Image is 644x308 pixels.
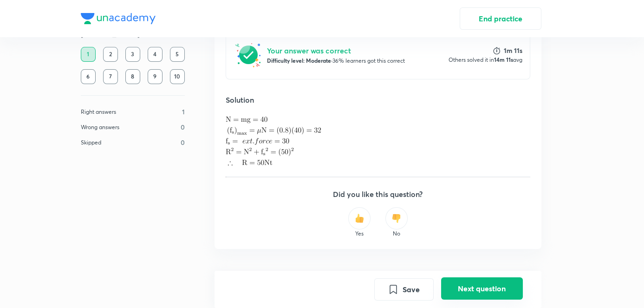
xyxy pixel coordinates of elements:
p: 36% learners got this correct [267,56,405,65]
strong: 1m 11s [504,46,522,55]
p: 0 [181,138,185,147]
strong: Difficulty level: Moderate · [267,57,332,64]
div: 1 [81,47,96,62]
div: 3 [125,47,140,62]
img: Company Logo [81,13,156,24]
p: Skipped [81,138,101,147]
img: right [234,40,263,70]
div: 6 [81,69,96,84]
div: 10 [170,69,185,84]
p: No [378,229,415,238]
img: thumbs down [392,214,401,223]
strong: 14m 11s [494,56,513,63]
div: 9 [148,69,163,84]
div: 7 [103,69,118,84]
img: \begin{aligned} &\mathrm{N}=\mathrm{mg}=40 \\ &\left(\mathrm{f}_{\mathrm{s}}\right)_{\max }=\mu \... [226,117,321,165]
button: End practice [460,7,541,30]
p: Yes [341,229,378,238]
button: Next question [441,277,523,300]
img: stopwatch icon [493,47,500,54]
h5: Solution [226,94,530,105]
img: thumbs up [355,214,364,223]
h5: Did you like this question? [226,189,530,200]
p: 0 [181,122,185,132]
button: Save [374,278,434,301]
p: 1 [182,107,185,117]
p: Others solved it in avg [449,55,522,64]
p: Wrong answers [81,123,119,131]
p: Right answers [81,108,116,116]
h5: Your answer was correct [267,45,405,56]
div: 2 [103,47,118,62]
div: 5 [170,47,185,62]
div: 4 [148,47,163,62]
div: 8 [125,69,140,84]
